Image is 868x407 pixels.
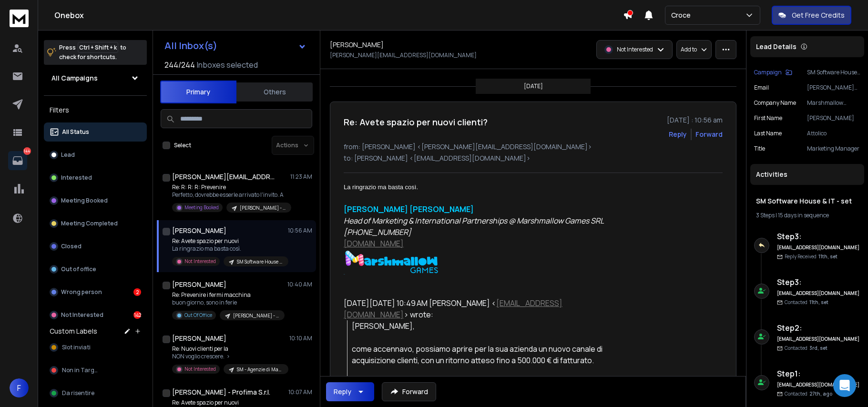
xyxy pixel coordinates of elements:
button: Non in Target [44,361,147,380]
button: Reply [669,130,687,139]
p: Perfetto, dovrebbe esserle arrivato l'invito. A [172,191,286,199]
p: Re: Avete spazio per nuovi [172,399,286,407]
h3: Custom Labels [50,326,97,336]
p: Contacted [785,299,828,306]
p: SM Software House & IT - set [807,69,860,76]
p: 144 [23,147,31,155]
button: Meeting Booked [44,191,147,210]
p: Wrong person [61,288,102,296]
div: 2 [133,288,141,296]
p: Not Interested [184,366,216,373]
div: Open Intercom Messenger [833,374,856,397]
p: Add to [681,46,697,53]
span: 15 days in sequence [778,211,829,219]
p: Re: Nuovi clienti per la [172,345,286,353]
p: Interested [61,174,92,182]
button: Wrong person2 [44,283,147,302]
a: [EMAIL_ADDRESS][DOMAIN_NAME] [344,298,562,320]
span: 3rd, set [809,345,827,351]
p: Press to check for shortcuts. [59,43,126,62]
button: All Inbox(s) [157,36,314,55]
p: Last Name [754,130,782,137]
button: Reply [326,382,374,401]
div: La ringrazio ma basta così. [344,183,622,192]
button: Closed [44,237,147,256]
h1: All Inbox(s) [164,41,217,51]
p: Re: Prevenire i fermi macchina [172,291,285,299]
h1: Re: Avete spazio per nuovi clienti? [344,115,488,129]
h6: Step 3 : [777,276,860,288]
p: to: [PERSON_NAME] <[EMAIL_ADDRESS][DOMAIN_NAME]> [344,153,723,163]
b: [PERSON_NAME] [PERSON_NAME] [344,204,474,214]
span: 11th, set [818,253,837,260]
p: title [754,145,765,153]
h6: [EMAIL_ADDRESS][DOMAIN_NAME] [777,336,860,343]
button: All Campaigns [44,69,147,88]
div: Forward [695,130,723,139]
p: Attolico [807,130,860,137]
p: 10:56 AM [288,227,312,234]
p: [PERSON_NAME] [807,114,860,122]
p: La ringrazio ma basta così. [172,245,286,253]
p: 11:23 AM [290,173,312,181]
span: Slot inviati [62,344,91,351]
button: Not Interested142 [44,305,147,325]
span: 244 / 244 [164,59,195,71]
div: Reply [334,387,351,397]
button: Meeting Completed [44,214,147,233]
p: Not Interested [61,311,103,319]
button: Out of office [44,260,147,279]
h6: [EMAIL_ADDRESS][DOMAIN_NAME] [777,381,860,388]
div: | [756,212,858,219]
p: Not Interested [617,46,653,53]
button: Others [236,81,313,102]
p: Contacted [785,345,827,352]
span: Non in Target [62,366,100,374]
p: [PERSON_NAME] - ottimizzazione processi produttivi [240,204,286,212]
span: 27th, ago [809,390,832,397]
button: All Status [44,122,147,142]
p: Closed [61,243,82,250]
button: Interested [44,168,147,187]
em: [PHONE_NUMBER] [344,227,411,237]
p: Re: R: R: R: Prevenire [172,183,286,191]
button: Slot inviati [44,338,147,357]
p: [DATE] [524,82,543,90]
button: F [10,378,29,397]
p: Meeting Completed [61,220,118,227]
h6: [EMAIL_ADDRESS][DOMAIN_NAME] [777,290,860,297]
span: 3 Steps [756,211,775,219]
button: Lead [44,145,147,164]
p: [PERSON_NAME][EMAIL_ADDRESS][DOMAIN_NAME] [807,84,860,92]
p: [PERSON_NAME] - ottimizzazione processi produttivi [233,312,279,319]
button: Campaign [754,69,792,76]
p: from: [PERSON_NAME] <[PERSON_NAME][EMAIL_ADDRESS][DOMAIN_NAME]> [344,142,723,152]
p: Company Name [754,99,796,107]
p: Croce [671,10,694,20]
img: logo [10,10,29,27]
h3: Inboxes selected [197,59,258,71]
p: Meeting Booked [61,197,108,204]
em: Head of Marketing & International Partnerships @ Marshmallow Games SRL [344,215,604,226]
img: uc [344,249,439,275]
button: Get Free Credits [772,6,851,25]
button: Forward [382,382,436,401]
p: Contacted [785,390,832,397]
label: Select [174,142,191,149]
p: Out Of Office [184,312,212,319]
h6: Step 2 : [777,322,860,334]
p: All Status [62,128,89,136]
button: Da risentire [44,384,147,403]
p: SM - Agenzie di Marketing [237,366,283,373]
h1: [PERSON_NAME] [172,226,226,235]
h1: SM Software House & IT - set [756,196,858,206]
p: buon giorno, sono in ferie [172,299,285,306]
p: First Name [754,114,782,122]
h6: [EMAIL_ADDRESS][DOMAIN_NAME] [777,244,860,251]
h1: Onebox [54,10,623,21]
div: [PERSON_NAME], [352,320,622,332]
p: Get Free Credits [792,10,845,20]
p: Campaign [754,69,782,76]
div: Activities [750,164,864,185]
